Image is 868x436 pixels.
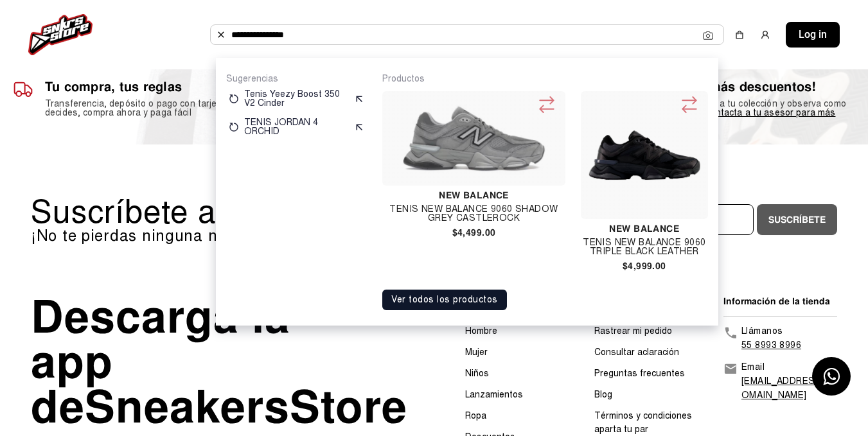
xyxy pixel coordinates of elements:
h4: $4,999.00 [581,261,708,270]
h4: TENIS NEW BALANCE 9060 SHADOW GREY CASTLEROCK [382,205,565,223]
img: user [760,30,770,40]
p: [EMAIL_ADDRESS][DOMAIN_NAME] [741,374,837,403]
p: Sugerencias [226,73,367,85]
a: Términos y condiciones aparta tu par [594,410,692,435]
a: Niños [465,368,489,379]
img: restart.svg [229,94,239,104]
h4: TENIS NEW BALANCE 9060 TRIPLE BLACK LEATHER [581,238,708,256]
a: Contacta a tu asesor para más información [632,107,835,127]
p: ¡No te pierdas ninguna novedad de Sneakerstore! [31,228,434,243]
h1: ¡Más pares, más descuentos! [632,79,855,94]
a: Rastrear mi pedido [594,326,672,336]
p: Email [741,360,837,374]
p: Tenis Yeezy Boost 350 V2 Cinder [244,90,349,108]
span: Log in [799,27,827,42]
h4: $4,499.00 [382,228,565,237]
img: TENIS NEW BALANCE 9060 TRIPLE BLACK LEATHER [586,96,703,213]
a: Ropa [465,410,486,421]
h4: New Balance [581,224,708,233]
a: Mujer [465,347,488,358]
a: Lanzamientos [465,389,523,400]
h4: New Balance [382,191,565,200]
img: Cámara [703,30,713,40]
img: TENIS NEW BALANCE 9060 SHADOW GREY CASTLEROCK [387,99,560,179]
a: Email[EMAIL_ADDRESS][DOMAIN_NAME] [723,360,837,403]
h2: Transferencia, depósito o pago con tarjeta...Tú decides, compra ahora y paga fácil [45,100,268,118]
a: Preguntas frecuentes [594,368,685,379]
img: Buscar [216,30,226,40]
p: Suscríbete ahora [31,196,434,228]
a: Hombre [465,326,497,336]
a: 55 8993 8996 [741,340,801,351]
a: Llámanos55 8993 8996 [723,324,837,353]
p: Llámanos [741,324,801,338]
li: Información de la tienda [723,295,837,308]
a: Consultar aclaración [594,347,679,358]
p: TENIS JORDAN 4 ORCHID [244,118,349,136]
img: suggest.svg [354,122,364,132]
img: logo [28,14,93,55]
h1: Tu compra, tus reglas [45,79,268,94]
a: Blog [594,389,612,400]
div: Descarga la app de Store [31,295,320,430]
img: suggest.svg [354,94,364,104]
h2: Lleva más de un par a tu colección y observa como bajan los precios [632,100,855,126]
img: restart.svg [229,122,239,132]
img: shopping [734,30,745,40]
p: Productos [382,73,708,85]
button: Suscríbete [757,204,837,235]
button: Ver todos los productos [382,290,507,310]
span: Sneakers [85,378,290,436]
